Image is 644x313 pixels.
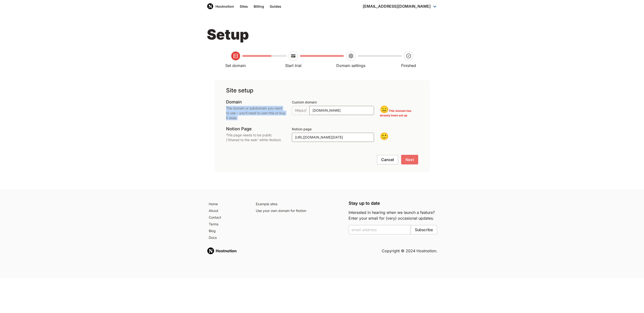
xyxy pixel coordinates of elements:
a: Home [207,201,248,208]
button: Next [401,155,418,164]
p: This domain has already been set up [380,99,418,117]
a: Blog [207,228,248,235]
span: 😑 [380,105,389,114]
h2: Site setup [226,88,418,93]
input: www.yourcoolsite.com [309,106,374,115]
div: Domain settings [322,63,380,68]
button: Cancel [377,155,398,164]
h5: Copyright © 2024 Hostnotion. [382,248,437,254]
strong: Hostnotion [216,248,237,253]
a: Terms [207,221,248,228]
a: Example sites [254,201,343,208]
label: Notion page [292,127,312,131]
img: Hostnotion logo [207,247,215,255]
h5: Stay up to date [349,201,437,206]
div: Start trial [264,63,322,68]
a: Contact [207,214,248,221]
a: Use your own domain for Notion [254,208,343,214]
button: Subscribe [411,225,437,235]
p: This page needs to be public ('Shared to the web' within Notion). [226,133,286,142]
span: https:// [292,106,309,115]
a: About [207,208,248,214]
div: Set domain [207,63,264,68]
h1: Setup [207,24,437,45]
a: Docs [207,235,248,241]
img: Host Notion logo [207,3,214,10]
span: 🙂 [380,132,389,140]
h3: Domain [226,99,286,105]
h3: Notion Page [226,126,286,132]
input: http://notion.so/My-Professional-Page-7a04012537f44f75a05214414c53c38a [292,133,374,142]
p: Interested in hearing when we launch a feature? Enter your email for (very) occasional updates. [349,210,437,221]
input: Enter your email to subscribe to the email list and be notified when we launch [349,225,411,235]
p: The domain or subdomain you want to use – you'll need to own this or buy it asap. [226,106,286,120]
div: Finished [380,63,437,68]
label: Custom domain [292,100,317,104]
